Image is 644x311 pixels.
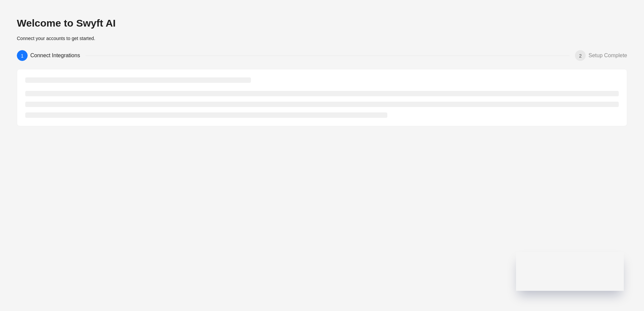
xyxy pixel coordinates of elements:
span: 1 [21,53,24,59]
h2: Welcome to Swyft AI [17,17,627,30]
iframe: Swyft AI Status [516,252,624,291]
span: 2 [579,53,582,59]
span: Connect your accounts to get started. [17,36,95,41]
div: Connect Integrations [30,50,86,61]
div: Setup Complete [588,50,627,61]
